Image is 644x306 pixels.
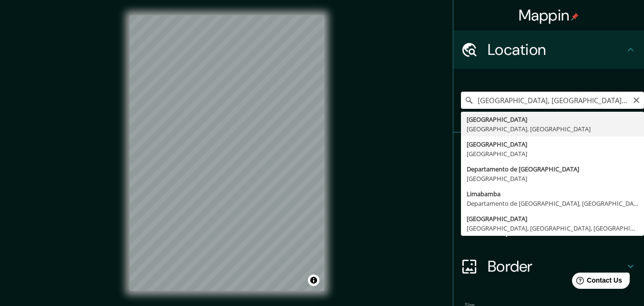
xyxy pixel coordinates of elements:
[633,95,640,104] button: Clear
[467,124,638,134] div: [GEOGRAPHIC_DATA], [GEOGRAPHIC_DATA]
[488,219,625,238] h4: Layout
[453,247,644,285] div: Border
[130,15,324,291] canvas: Map
[453,171,644,209] div: Style
[559,269,634,295] iframe: Help widget launcher
[467,223,638,233] div: [GEOGRAPHIC_DATA], [GEOGRAPHIC_DATA], [GEOGRAPHIC_DATA]
[467,174,638,183] div: [GEOGRAPHIC_DATA]
[467,199,638,208] div: Departamento de [GEOGRAPHIC_DATA], [GEOGRAPHIC_DATA]
[467,149,638,158] div: [GEOGRAPHIC_DATA]
[571,13,579,21] img: pin-icon.png
[453,209,644,247] div: Layout
[467,189,638,199] div: Limabamba
[467,139,638,149] div: [GEOGRAPHIC_DATA]
[467,164,638,174] div: Departamento de [GEOGRAPHIC_DATA]
[453,31,644,69] div: Location
[488,40,625,59] h4: Location
[467,214,638,223] div: [GEOGRAPHIC_DATA]
[467,115,638,124] div: [GEOGRAPHIC_DATA]
[308,274,319,286] button: Toggle attribution
[488,257,625,276] h4: Border
[461,92,644,109] input: Pick your city or area
[519,6,579,25] h4: Mappin
[453,133,644,171] div: Pins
